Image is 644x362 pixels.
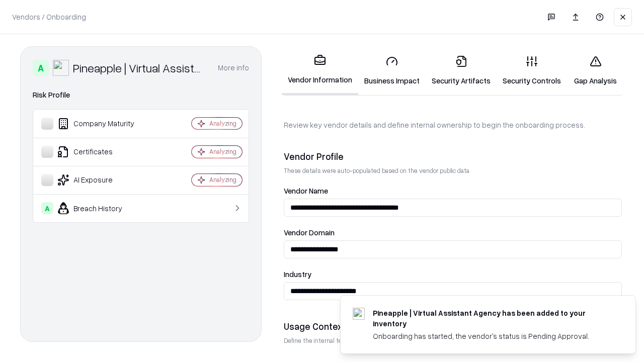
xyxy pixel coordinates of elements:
div: Risk Profile [33,89,249,101]
div: AI Exposure [41,174,162,186]
div: Company Maturity [41,118,162,130]
div: Breach History [41,202,162,214]
div: Pineapple | Virtual Assistant Agency has been added to your inventory [373,308,611,329]
div: A [33,60,49,76]
p: Vendors / Onboarding [12,12,86,22]
p: These details were auto-populated based on the vendor public data [284,166,622,175]
img: Pineapple | Virtual Assistant Agency [53,60,69,76]
div: A [41,202,53,214]
div: Analyzing [209,119,236,128]
div: Onboarding has started, the vendor's status is Pending Approval. [373,331,611,341]
div: Analyzing [209,147,236,156]
p: Review key vendor details and define internal ownership to begin the onboarding process. [284,120,622,130]
label: Vendor Name [284,187,622,195]
a: Business Impact [358,47,426,94]
div: Vendor Profile [284,150,622,162]
div: Usage Context [284,320,622,332]
p: Define the internal team and reason for using this vendor. This helps assess business relevance a... [284,336,622,345]
label: Vendor Domain [284,229,622,236]
label: Industry [284,270,622,278]
a: Security Artifacts [426,47,497,94]
div: Analyzing [209,175,236,184]
a: Vendor Information [282,46,358,95]
img: trypineapple.com [353,308,365,320]
a: Gap Analysis [567,47,624,94]
a: Security Controls [497,47,567,94]
div: Pineapple | Virtual Assistant Agency [73,60,206,76]
div: Certificates [41,146,162,158]
button: More info [218,59,249,77]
